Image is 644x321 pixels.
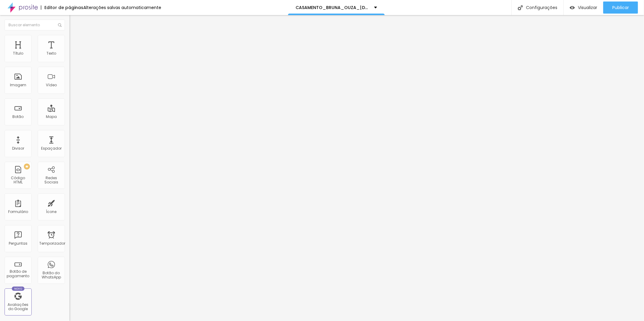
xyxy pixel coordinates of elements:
[578,5,597,11] font: Visualizar
[296,5,375,11] font: CASAMENTO_BRUNA_OUZA_[DATE]
[46,114,57,119] font: Mapa
[8,302,29,311] font: Avaliações do Google
[69,15,644,321] iframe: Editor
[11,175,25,185] font: Código HTML
[10,82,26,87] font: Imagem
[46,51,56,56] font: Texto
[518,5,523,10] img: Ícone
[39,241,65,246] font: Temporizador
[12,146,24,151] font: Divisor
[46,82,57,87] font: Vídeo
[13,114,24,119] font: Botão
[526,5,557,11] font: Configurações
[58,23,62,27] img: Ícone
[42,270,61,280] font: Botão do WhatsApp
[603,2,638,14] button: Publicar
[13,51,23,56] font: Título
[7,269,30,278] font: Botão de pagamento
[564,2,603,14] button: Visualizar
[44,5,83,11] font: Editor de páginas
[14,287,22,291] font: Novo
[570,5,575,10] img: view-1.svg
[46,209,57,214] font: Ícone
[9,241,27,246] font: Perguntas
[41,146,62,151] font: Espaçador
[8,209,28,214] font: Formulário
[44,175,58,185] font: Redes Sociais
[612,5,629,11] font: Publicar
[5,20,65,30] input: Buscar elemento
[83,5,161,11] font: Alterações salvas automaticamente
